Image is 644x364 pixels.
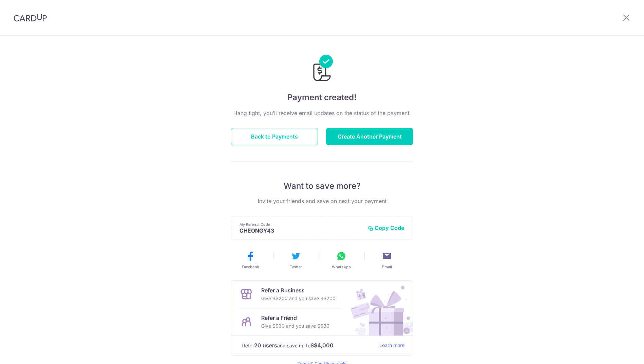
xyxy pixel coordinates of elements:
[368,224,405,231] button: Copy Code
[261,294,336,303] p: Give S$200 and you save S$200
[310,341,334,349] strong: S$4,000
[231,128,318,145] button: Back to Payments
[332,264,351,270] span: WhatsApp
[14,14,47,22] img: CardUp
[254,341,277,349] strong: 20 users
[367,251,407,270] button: Email
[231,109,413,117] p: Hang tight, you’ll receive email updates on the status of the payment.
[231,181,413,192] p: Want to save more?
[276,251,316,270] button: Twitter
[379,341,405,350] a: Learn more
[231,197,413,205] p: Invite your friends and save on next your payment
[239,227,362,234] p: CHEONGY43
[261,314,329,322] p: Refer a Friend
[311,55,333,83] img: Payments
[326,128,413,145] button: Create Another Payment
[242,264,259,270] span: Facebook
[290,264,302,270] span: Twitter
[261,322,329,330] p: Give S$30 and you save S$30
[230,251,270,270] button: Facebook
[242,341,374,350] p: Refer and save up to
[231,91,413,104] h4: Payment created!
[382,264,392,270] span: Email
[239,222,362,227] p: My Referral Code
[321,251,361,270] button: WhatsApp
[344,281,413,335] img: Refer
[261,286,336,294] p: Refer a Business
